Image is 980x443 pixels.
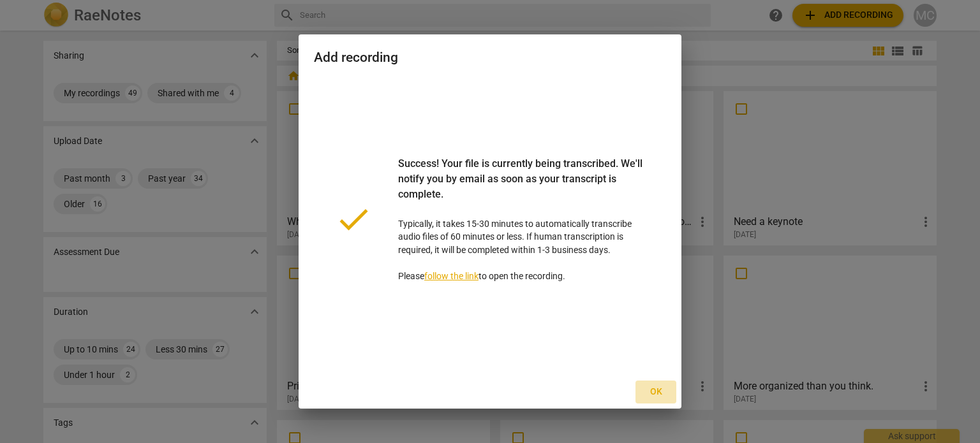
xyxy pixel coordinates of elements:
[424,271,479,281] a: follow the link
[646,386,666,398] span: Ok
[398,156,646,283] p: Typically, it takes 15-30 minutes to automatically transcribe audio files of 60 minutes or less. ...
[635,381,676,403] button: Ok
[334,200,373,238] span: done
[398,156,646,217] div: Success! Your file is currently being transcribed. We'll notify you by email as soon as your tran...
[314,50,666,66] h2: Add recording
